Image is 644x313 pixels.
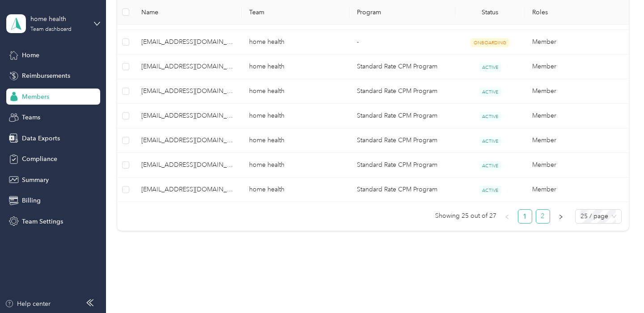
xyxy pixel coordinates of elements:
td: mahadf2106@gmail.com [134,30,242,55]
span: Name [141,8,235,16]
td: home health [242,104,350,128]
span: right [558,214,563,220]
span: ACTIVE [479,136,501,146]
span: [EMAIL_ADDRESS][DOMAIN_NAME] [141,135,235,145]
td: Standard Rate CPM Program [350,128,455,153]
a: 2 [536,210,550,223]
span: Teams [22,113,40,122]
span: [EMAIL_ADDRESS][DOMAIN_NAME] [141,86,235,96]
span: ACTIVE [479,87,501,97]
td: Standard Rate CPM Program [350,104,455,128]
div: home health [30,14,86,24]
span: Compliance [22,154,57,164]
span: ACTIVE [479,63,501,72]
td: saidom172@gmail.com [134,153,242,178]
span: Billing [22,196,41,205]
span: Summary [22,175,49,185]
td: Member [525,30,633,55]
span: [EMAIL_ADDRESS][DOMAIN_NAME] [141,37,235,47]
td: nabihafarah17@gmail.com [134,55,242,79]
li: 2 [536,209,550,224]
span: Reimbursements [22,71,70,80]
td: - [350,30,455,55]
td: Member [525,79,633,104]
span: [EMAIL_ADDRESS][DOMAIN_NAME] [141,185,235,195]
span: left [504,214,510,220]
span: Data Exports [22,134,60,143]
td: hodanumuc@gmail.com [134,79,242,104]
button: right [554,209,568,224]
a: 1 [518,210,532,223]
span: 25 / page [580,210,616,223]
td: home health [242,178,350,202]
td: home health [242,55,350,79]
button: Help center [5,299,51,309]
span: Home [22,51,39,60]
td: Standard Rate CPM Program [350,55,455,79]
td: Standard Rate CPM Program [350,79,455,104]
span: Members [22,92,49,102]
span: Showing 25 out of 27 [435,209,496,223]
span: ONBOARDING [470,38,509,47]
span: Team Settings [22,217,63,226]
span: [EMAIL_ADDRESS][DOMAIN_NAME] [141,111,235,121]
div: Page Size [575,209,622,224]
td: home health [242,153,350,178]
iframe: Everlance-gr Chat Button Frame [594,263,644,313]
td: bent.2slam@gmail.com [134,104,242,128]
span: [EMAIL_ADDRESS][DOMAIN_NAME] [141,160,235,170]
span: ACTIVE [479,186,501,195]
td: home health [242,79,350,104]
td: mohamed123guled@gmail.com [134,128,242,153]
td: Standard Rate CPM Program [350,153,455,178]
td: Member [525,178,633,202]
span: [EMAIL_ADDRESS][DOMAIN_NAME] [141,62,235,72]
td: Member [525,55,633,79]
button: left [500,209,514,224]
td: ONBOARDING [455,30,525,55]
li: Previous Page [500,209,514,224]
td: home health [242,128,350,153]
td: Member [525,128,633,153]
div: Team dashboard [30,27,72,32]
li: Next Page [554,209,568,224]
td: home health [242,30,350,55]
td: mohyusuf2348@gmail.com [134,178,242,202]
span: ACTIVE [479,161,501,170]
td: Member [525,153,633,178]
td: Standard Rate CPM Program [350,178,455,202]
td: Member [525,104,633,128]
span: ACTIVE [479,112,501,121]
